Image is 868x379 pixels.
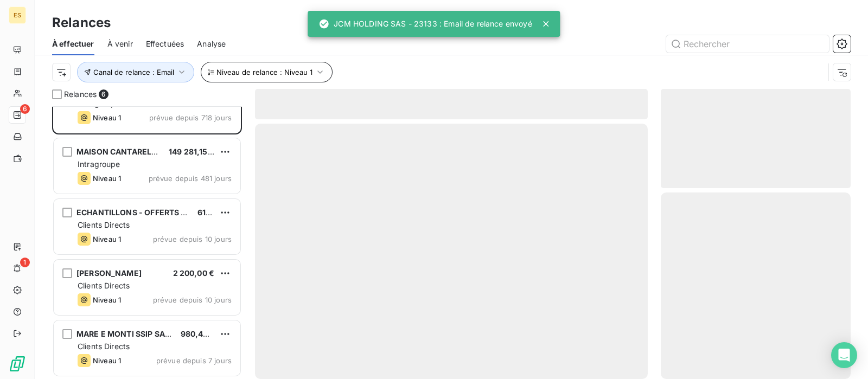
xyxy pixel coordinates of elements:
span: 2 200,00 € [173,268,215,278]
span: 6 [20,104,30,114]
span: MAISON CANTARELLE [76,147,161,156]
button: Niveau de relance : Niveau 1 [201,62,333,82]
div: Open Intercom Messenger [831,342,857,368]
span: [PERSON_NAME] [76,268,142,278]
span: 1 [20,258,30,267]
span: Niveau 1 [93,113,121,122]
span: Niveau 1 [93,296,121,304]
input: Rechercher [666,35,829,53]
span: prévue depuis 481 jours [149,174,232,183]
span: Analyse [197,38,226,49]
span: ECHANTILLONS - OFFERTS COMMUNICATION MARKETING [76,208,299,217]
span: Canal de relance : Email [93,68,174,76]
span: 6 [99,89,108,99]
span: 612,00 € [197,208,231,217]
span: À effectuer [52,38,94,49]
span: À venir [107,38,133,49]
span: Relances [64,89,97,100]
span: prévue depuis 718 jours [149,113,232,122]
span: MARE E MONTI SSIP SARL [76,329,174,338]
span: Niveau 1 [93,356,121,365]
span: Intragroupe [78,159,120,169]
div: JCM HOLDING SAS - 23133 : Email de relance envoyé [318,14,532,34]
span: Niveau de relance : Niveau 1 [216,68,312,76]
img: Logo LeanPay [9,355,26,372]
span: 980,40 € [181,329,215,338]
span: Niveau 1 [93,174,121,183]
button: Canal de relance : Email [77,62,194,82]
span: Clients Directs [78,342,130,351]
span: 149 281,15 € [169,147,215,156]
span: Niveau 1 [93,235,121,243]
div: grid [52,106,242,379]
span: Clients Directs [78,220,130,229]
span: prévue depuis 7 jours [156,356,232,365]
div: ES [9,7,26,24]
span: Clients Directs [78,281,130,290]
span: prévue depuis 10 jours [153,235,232,243]
span: prévue depuis 10 jours [153,296,232,304]
h3: Relances [52,13,111,33]
span: Effectuées [146,38,184,49]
